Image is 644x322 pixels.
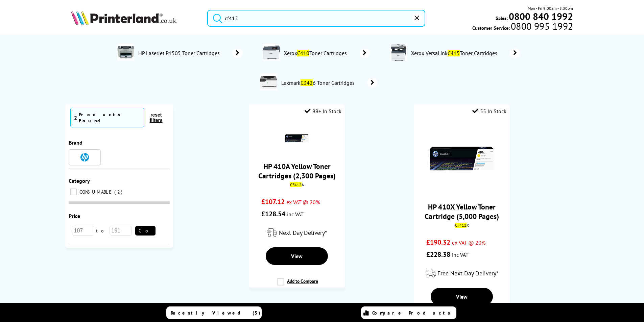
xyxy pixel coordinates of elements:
[71,10,199,26] a: Printerland Logo
[425,202,499,221] a: HP 410X Yellow Toner Cartridge (5,000 Pages)
[261,209,285,218] span: £128.54
[94,228,110,234] span: to
[297,50,309,56] mark: C410
[510,23,573,29] span: 0800 995 1992
[426,250,450,259] span: £228.38
[390,44,407,61] img: Xerox-VersaLink-C415-DeptImage.jpg
[448,50,460,56] mark: C415
[283,50,350,56] span: Xerox Toner Cartridges
[114,189,124,195] span: 2
[496,15,508,21] span: Sales:
[69,213,80,219] span: Price
[117,44,134,61] img: CB412A-conspage.jpg
[261,197,285,206] span: £107.12
[252,223,341,242] div: modal_delivery
[426,238,450,247] span: £190.32
[280,79,357,86] span: Lexmark 6 Toner Cartridges
[472,108,506,115] div: 55 In Stock
[69,177,90,184] span: Category
[110,226,132,236] input: 191
[528,5,573,11] span: Mon - Fri 9:00am - 5:30pm
[135,226,156,236] button: Go
[361,306,456,319] a: Compare Products
[452,239,485,246] span: ex VAT @ 20%
[455,223,467,228] mark: CF412
[430,126,494,191] img: 410X-Yellow-Small.gif
[452,251,469,258] span: inc VAT
[69,139,82,146] span: Brand
[171,310,261,316] span: Recently Viewed (5)
[287,211,304,218] span: inc VAT
[79,112,141,124] div: Products Found
[472,23,573,31] span: Customer Service:
[80,153,89,162] img: HP
[286,199,320,205] span: ex VAT @ 20%
[207,10,425,27] input: Search product or brand
[78,189,114,195] span: CONSUMABLE
[144,112,168,123] button: reset filters
[431,288,493,305] a: View
[166,306,262,319] a: Recently Viewed (5)
[138,44,243,62] a: HP LaserJet P1505 Toner Cartridges
[410,44,520,62] a: Xerox VersaLinkC415Toner Cartridges
[508,13,573,20] a: 0800 840 1992
[70,189,77,195] input: CONSUMABLE 2
[290,182,302,187] mark: CF412
[277,278,318,291] label: Add to Compare
[138,50,222,56] span: HP LaserJet P1505 Toner Cartridges
[410,50,500,56] span: Xerox VersaLink Toner Cartridges
[285,126,309,150] img: CF412ATHUMB.jpg
[509,10,573,23] b: 0800 840 1992
[74,114,77,121] span: 2
[280,74,377,92] a: LexmarkC3426 Toner Cartridges
[305,108,341,115] div: 99+ In Stock
[291,253,303,259] span: View
[437,269,498,277] span: Free Next Day Delivery*
[372,310,454,316] span: Compare Products
[283,44,370,62] a: XeroxC410Toner Cartridges
[254,182,339,187] div: A
[260,74,277,91] img: 40N9413-conspage.jpg
[258,162,336,180] a: HP 410A Yellow Toner Cartridges (2,300 Pages)
[279,229,327,237] span: Next Day Delivery*
[266,247,328,265] a: View
[263,44,280,61] img: Xerox-C410-DeptImage.jpg
[417,264,506,283] div: modal_delivery
[71,10,176,25] img: Printerland Logo
[456,293,468,300] span: View
[419,223,504,228] div: X
[301,79,313,86] mark: C342
[72,226,94,236] input: 107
